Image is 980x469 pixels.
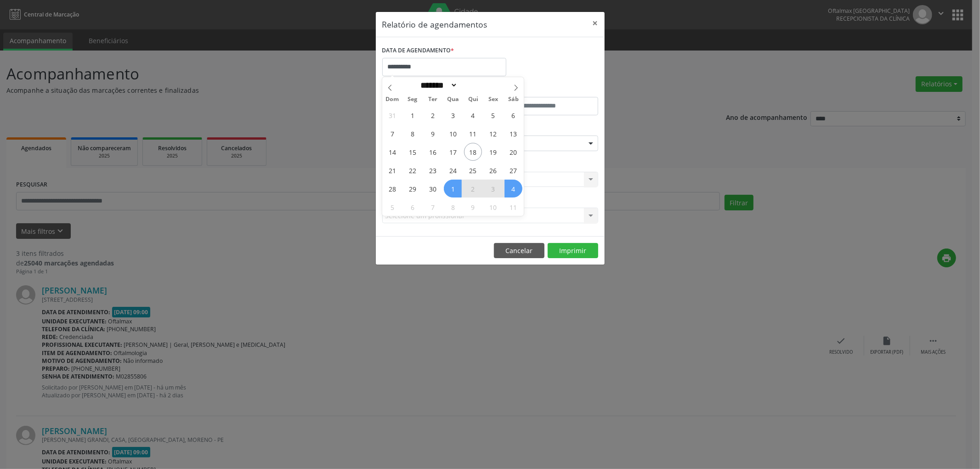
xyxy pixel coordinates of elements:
span: Ter [423,96,443,102]
span: Setembro 13, 2025 [504,124,522,142]
span: Outubro 9, 2025 [464,198,482,216]
span: Setembro 23, 2025 [424,161,442,179]
span: Setembro 14, 2025 [383,143,401,161]
span: Outubro 8, 2025 [444,198,462,216]
span: Setembro 4, 2025 [464,106,482,124]
span: Setembro 11, 2025 [464,124,482,142]
label: ATÉ [493,83,598,97]
span: Outubro 2, 2025 [464,180,482,198]
label: DATA DE AGENDAMENTO [382,44,454,58]
span: Outubro 4, 2025 [504,180,522,198]
select: Month [418,80,458,90]
span: Setembro 1, 2025 [403,106,421,124]
span: Outubro 10, 2025 [484,198,502,216]
span: Setembro 27, 2025 [504,161,522,179]
span: Outubro 1, 2025 [444,180,462,198]
span: Setembro 22, 2025 [403,161,421,179]
span: Sáb [504,96,524,102]
span: Dom [382,96,402,102]
span: Outubro 7, 2025 [424,198,442,216]
span: Setembro 29, 2025 [403,180,421,198]
span: Qua [443,96,463,102]
input: Year [458,80,488,90]
span: Seg [402,96,423,102]
span: Setembro 5, 2025 [484,106,502,124]
h5: Relatório de agendamentos [382,18,487,30]
span: Setembro 19, 2025 [484,143,502,161]
span: Setembro 3, 2025 [444,106,462,124]
span: Setembro 8, 2025 [403,124,421,142]
span: Setembro 6, 2025 [504,106,522,124]
span: Outubro 6, 2025 [403,198,421,216]
span: Setembro 15, 2025 [403,143,421,161]
span: Setembro 17, 2025 [444,143,462,161]
button: Close [586,12,605,34]
span: Agosto 31, 2025 [383,106,401,124]
span: Setembro 7, 2025 [383,124,401,142]
span: Outubro 11, 2025 [504,198,522,216]
span: Setembro 24, 2025 [444,161,462,179]
button: Imprimir [548,243,598,259]
span: Setembro 9, 2025 [424,124,442,142]
span: Setembro 28, 2025 [383,180,401,198]
button: Cancelar [494,243,544,259]
span: Setembro 2, 2025 [424,106,442,124]
span: Sex [483,96,504,102]
span: Setembro 20, 2025 [504,143,522,161]
span: Setembro 25, 2025 [464,161,482,179]
span: Outubro 3, 2025 [484,180,502,198]
span: Outubro 5, 2025 [383,198,401,216]
span: Setembro 18, 2025 [464,143,482,161]
span: Setembro 21, 2025 [383,161,401,179]
span: Setembro 10, 2025 [444,124,462,142]
span: Qui [463,96,483,102]
span: Setembro 12, 2025 [484,124,502,142]
span: Setembro 26, 2025 [484,161,502,179]
span: Setembro 30, 2025 [424,180,442,198]
span: Setembro 16, 2025 [424,143,442,161]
